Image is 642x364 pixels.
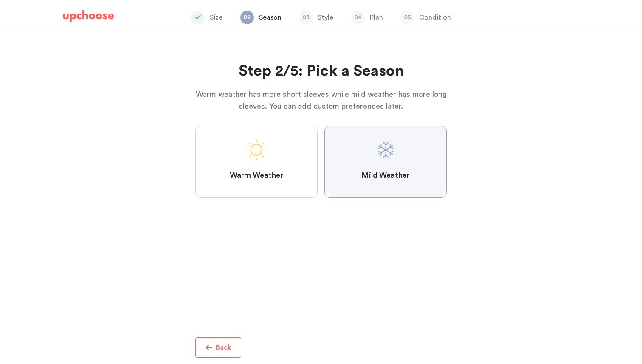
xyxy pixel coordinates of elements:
[259,12,282,23] p: Season
[361,170,410,181] span: Mild Weather
[63,10,114,22] img: UpChoose
[400,11,414,24] span: 05
[318,12,333,23] p: Style
[63,10,114,26] a: UpChoose
[216,342,231,353] p: Back
[230,170,283,181] span: Warm Weather
[195,88,447,112] p: Warm weather has more short sleeves while mild weather has more long sleeves. You can add custom ...
[210,12,222,23] p: Size
[419,12,451,23] p: Condition
[299,11,313,24] span: 03
[195,337,241,358] button: Back
[351,11,365,24] span: 04
[240,11,254,24] span: 02
[370,12,383,23] p: Plan
[195,61,447,82] h2: Step 2/5: Pick a Season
